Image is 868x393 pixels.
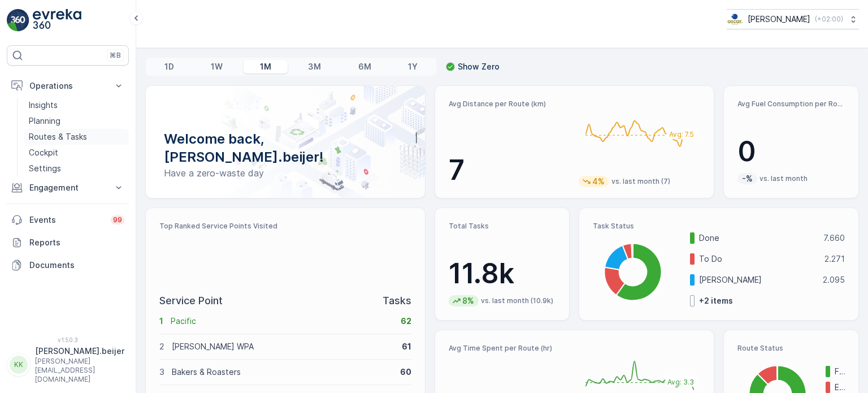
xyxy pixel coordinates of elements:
p: ( +02:00 ) [815,15,843,24]
p: 1M [260,61,271,72]
p: 4% [591,176,606,187]
p: 1 [159,316,163,327]
p: Cockpit [29,147,58,158]
a: Insights [24,97,129,113]
p: Done [699,232,816,244]
button: [PERSON_NAME](+02:00) [727,9,859,29]
a: Reports [7,231,129,254]
img: basis-logo_rgb2x.png [727,13,743,25]
p: Avg Fuel Consumption per Route (lt) [737,100,845,109]
p: Task Status [593,222,845,231]
p: Reports [29,237,124,248]
p: 61 [402,341,411,352]
p: + 2 items [699,295,733,306]
p: [PERSON_NAME] WPA [172,341,394,352]
p: ⌘B [110,51,121,60]
p: 99 [113,215,122,224]
p: Planning [29,115,60,127]
a: Cockpit [24,145,129,161]
p: 2.095 [823,274,845,286]
p: vs. last month (10.9k) [481,296,553,305]
p: [PERSON_NAME] [699,274,815,286]
p: Route Status [737,344,845,353]
p: Finished [835,366,845,377]
a: Events99 [7,209,129,231]
p: Insights [29,100,58,111]
p: Top Ranked Service Points Visited [159,222,411,231]
p: 7 [449,153,570,187]
p: Avg Distance per Route (km) [449,100,570,109]
a: Routes & Tasks [24,129,129,145]
p: Show Zero [458,61,500,72]
p: Documents [29,260,124,271]
span: v 1.50.3 [7,336,129,343]
p: 1W [211,61,223,72]
p: Bakers & Roasters [172,366,393,378]
a: Settings [24,161,129,176]
p: 2.271 [824,253,845,265]
p: Have a zero-waste day [164,166,407,180]
p: 0 [737,135,845,169]
p: 3M [308,61,321,72]
p: Service Point [159,293,223,309]
p: [PERSON_NAME][EMAIL_ADDRESS][DOMAIN_NAME] [35,357,124,384]
p: 60 [400,366,411,378]
p: [PERSON_NAME] [748,14,810,25]
p: vs. last month (7) [611,177,670,186]
p: 1Y [408,61,418,72]
p: -% [741,173,754,184]
p: To Do [699,253,817,265]
p: 8% [461,295,475,306]
img: logo [7,9,29,32]
button: KK[PERSON_NAME].beijer[PERSON_NAME][EMAIL_ADDRESS][DOMAIN_NAME] [7,346,129,384]
p: [PERSON_NAME].beijer [35,346,124,357]
p: Avg Time Spent per Route (hr) [449,344,570,353]
div: KK [10,356,28,374]
a: Planning [24,113,129,129]
a: Documents [7,254,129,277]
p: Events [29,214,104,226]
p: 62 [401,316,411,327]
p: 11.8k [449,257,556,291]
p: 6M [358,61,371,72]
button: Operations [7,75,129,97]
p: Total Tasks [449,222,556,231]
p: Operations [29,80,106,92]
p: 7.660 [823,232,845,244]
button: Engagement [7,176,129,199]
p: Settings [29,163,61,174]
p: Tasks [383,293,411,309]
p: Routes & Tasks [29,131,87,142]
img: logo_light-DOdMpM7g.png [33,9,81,32]
p: Expired [835,382,845,393]
p: 1D [164,61,174,72]
p: Welcome back, [PERSON_NAME].beijer! [164,130,407,166]
p: 2 [159,341,164,352]
p: vs. last month [759,174,808,183]
p: 3 [159,366,164,378]
p: Pacific [171,316,393,327]
p: Engagement [29,182,106,193]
